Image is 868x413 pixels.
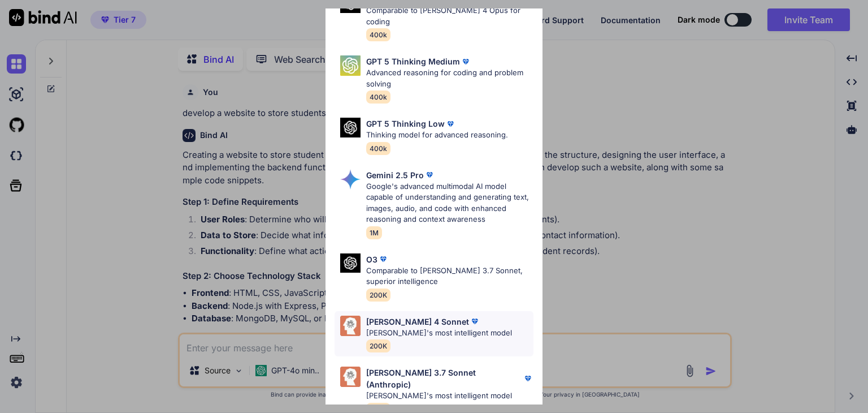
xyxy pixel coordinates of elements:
[340,316,361,336] img: Pick Models
[366,339,390,352] span: 200K
[366,5,533,27] p: Comparable to [PERSON_NAME] 4 Opus for coding
[340,253,361,273] img: Pick Models
[366,265,533,287] p: Comparable to [PERSON_NAME] 3.7 Sonnet, superior intelligence
[366,367,522,390] p: [PERSON_NAME] 3.7 Sonnet (Anthropic)
[377,253,389,265] img: premium
[424,169,435,180] img: premium
[522,373,533,384] img: premium
[366,328,512,339] p: [PERSON_NAME]'s most intelligent model
[366,181,533,225] p: Google's advanced multimodal AI model capable of understanding and generating text, images, audio...
[366,67,533,89] p: Advanced reasoning for coding and problem solving
[340,169,361,190] img: Pick Models
[340,118,361,137] img: Pick Models
[366,130,508,141] p: Thinking model for advanced reasoning.
[366,169,424,181] p: Gemini 2.5 Pro
[366,226,382,239] span: 1M
[366,289,390,302] span: 200K
[366,55,460,67] p: GPT 5 Thinking Medium
[340,55,361,76] img: Pick Models
[366,142,390,155] span: 400k
[340,367,361,387] img: Pick Models
[445,118,456,130] img: premium
[366,390,533,402] p: [PERSON_NAME]'s most intelligent model
[460,56,471,67] img: premium
[366,91,390,104] span: 400k
[366,316,469,328] p: [PERSON_NAME] 4 Sonnet
[469,316,480,327] img: premium
[366,253,377,265] p: O3
[366,118,445,130] p: GPT 5 Thinking Low
[366,28,390,41] span: 400k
